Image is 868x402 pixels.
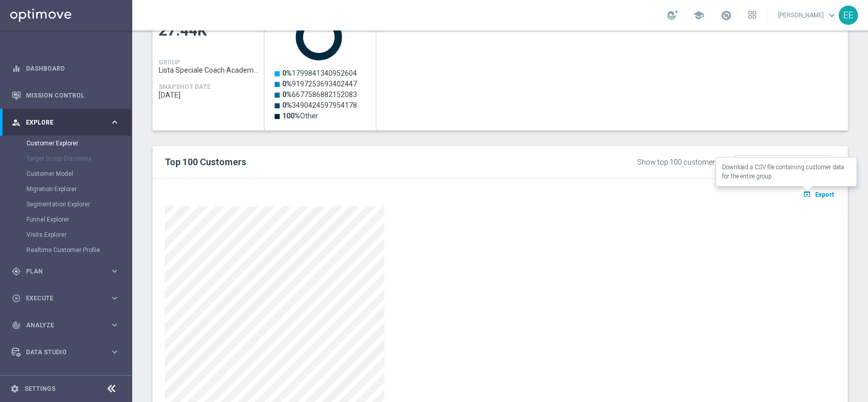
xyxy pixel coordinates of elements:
[11,267,120,275] button: gps_fixed Plan keyboard_arrow_right
[12,267,21,276] i: gps_fixed
[803,190,814,198] i: open_in_browser
[26,139,106,147] a: Customer Explorer
[165,156,550,168] h2: Top 100 Customers
[159,66,258,74] span: Lista Speciale Coach Academy Top Master
[693,10,704,21] span: school
[12,82,119,109] div: Mission Control
[826,10,837,21] span: keyboard_arrow_down
[110,320,119,330] i: keyboard_arrow_right
[282,80,292,88] tspan: 0%
[282,80,357,88] text: 9197253693402447
[11,91,120,100] button: Mission Control
[26,200,106,208] a: Segmentation Explorer
[26,55,119,82] a: Dashboard
[12,321,21,330] i: track_changes
[26,227,131,242] div: Visits Explorer
[282,101,292,109] tspan: 0%
[110,266,119,276] i: keyboard_arrow_right
[12,348,110,357] div: Data Studio
[24,386,55,392] a: Settings
[12,321,110,330] div: Analyze
[282,90,357,99] text: 6677586882152083
[12,55,119,82] div: Dashboard
[159,59,180,66] h4: GROUP
[12,118,110,127] div: Explore
[26,166,131,181] div: Customer Model
[264,6,376,130] div: Press SPACE to select this row.
[153,6,264,130] div: Press SPACE to select this row.
[282,101,357,109] text: 3490424597954178
[637,158,728,167] div: Show top 100 customers by
[282,112,300,120] tspan: 100%
[777,8,839,23] a: [PERSON_NAME]keyboard_arrow_down
[159,83,211,90] h4: SNAPSHOT DATE
[12,375,21,384] i: lightbulb
[26,151,131,166] div: Target Group Discovery
[12,64,21,73] i: equalizer
[11,321,120,329] button: track_changes Analyze keyboard_arrow_right
[12,294,110,303] div: Execute
[26,215,106,224] a: Funnel Explorer
[801,188,835,201] button: open_in_browser Export
[11,294,120,302] button: play_circle_outline Execute keyboard_arrow_right
[110,347,119,357] i: keyboard_arrow_right
[12,365,119,392] div: Optibot
[26,119,110,126] span: Explore
[10,384,19,393] i: settings
[26,365,106,392] a: Optibot
[282,112,318,120] text: Other
[26,212,131,227] div: Funnel Explorer
[26,197,131,212] div: Segmentation Explorer
[159,91,258,99] span: 2025-09-08
[159,21,258,41] span: 27.44K
[282,90,292,99] tspan: 0%
[26,136,131,151] div: Customer Explorer
[815,191,834,198] span: Export
[26,170,106,178] a: Customer Model
[26,246,106,254] a: Realtime Customer Profile
[11,348,120,356] button: Data Studio keyboard_arrow_right
[11,118,120,127] button: person_search Explore keyboard_arrow_right
[26,181,131,197] div: Migration Explorer
[11,65,120,73] button: equalizer Dashboard
[26,349,110,355] span: Data Studio
[12,267,110,276] div: Plan
[12,294,21,303] i: play_circle_outline
[26,268,110,274] span: Plan
[110,117,119,127] i: keyboard_arrow_right
[839,6,858,25] div: EE
[282,69,357,77] text: 1799841340952604
[26,231,106,239] a: Visits Explorer
[26,295,110,301] span: Execute
[282,69,292,77] tspan: 0%
[26,242,131,258] div: Realtime Customer Profile
[26,322,110,328] span: Analyze
[12,118,21,127] i: person_search
[26,185,106,193] a: Migration Explorer
[110,293,119,303] i: keyboard_arrow_right
[26,82,119,109] a: Mission Control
